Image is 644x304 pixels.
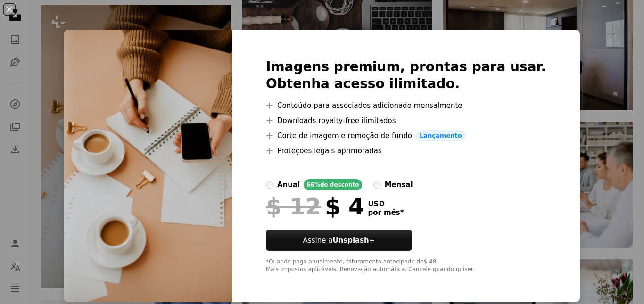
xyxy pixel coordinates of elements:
[64,30,232,302] img: premium_photo-1669904021308-567d085a0ee7
[266,181,273,189] input: anual66%de desconto
[368,200,404,208] span: USD
[266,194,321,219] span: $ 12
[266,100,546,111] li: Conteúdo para associados adicionado mensalmente
[266,58,546,92] h2: Imagens premium, prontas para usar. Obtenha acesso ilimitado.
[266,145,546,156] li: Proteções legais aprimoradas
[266,115,546,126] li: Downloads royalty-free ilimitados
[385,179,413,190] div: mensal
[332,236,375,245] strong: Unsplash+
[266,194,364,219] div: $ 4
[266,230,412,251] button: Assine aUnsplash+
[266,130,546,141] li: Corte de imagem e remoção de fundo
[304,179,362,190] div: 66% de desconto
[266,258,546,273] div: *Quando pago anualmente, faturamento antecipado de $ 48 Mais impostos aplicáveis. Renovação autom...
[373,181,381,189] input: mensal
[416,130,466,141] span: Lançamento
[277,179,300,190] div: anual
[368,208,404,217] span: por mês *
